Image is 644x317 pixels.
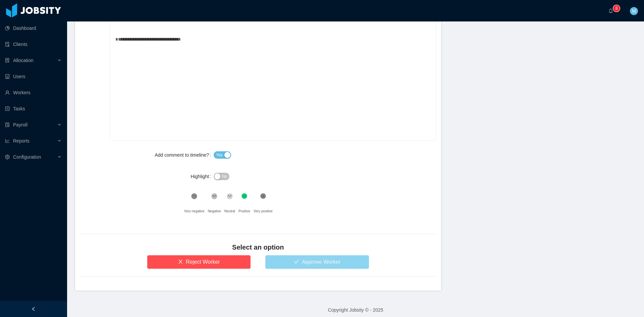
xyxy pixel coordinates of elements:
[184,205,205,218] div: Very negative
[254,205,273,218] div: Very positive
[608,8,613,13] i: icon: bell
[5,21,62,35] a: icon: pie-chartDashboard
[265,255,369,269] button: icon: checkApprove Worker
[13,122,28,127] span: Payroll
[224,205,235,218] div: Neutral
[13,154,41,160] span: Configuration
[80,243,436,252] h4: Select an option
[613,5,620,12] sup: 8
[5,58,10,63] i: icon: solution
[155,152,214,158] label: Add comment to timeline?
[5,86,62,99] a: icon: userWorkers
[238,205,250,218] div: Positive
[110,6,435,140] div: rdw-wrapper
[5,122,10,127] i: icon: file-protect
[5,155,10,159] i: icon: setting
[632,7,636,15] span: M
[191,174,214,179] label: Highlight
[13,138,30,144] span: Reports
[5,70,62,83] a: icon: robotUsers
[13,58,34,63] span: Allocation
[115,33,430,150] div: rdw-editor
[216,152,223,158] span: Yes
[615,5,618,12] p: 8
[147,255,251,269] button: icon: closeReject Worker
[5,102,62,115] a: icon: profileTasks
[5,139,10,143] i: icon: line-chart
[208,205,221,218] div: Negative
[5,38,62,51] a: icon: auditClients
[222,173,227,180] span: No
